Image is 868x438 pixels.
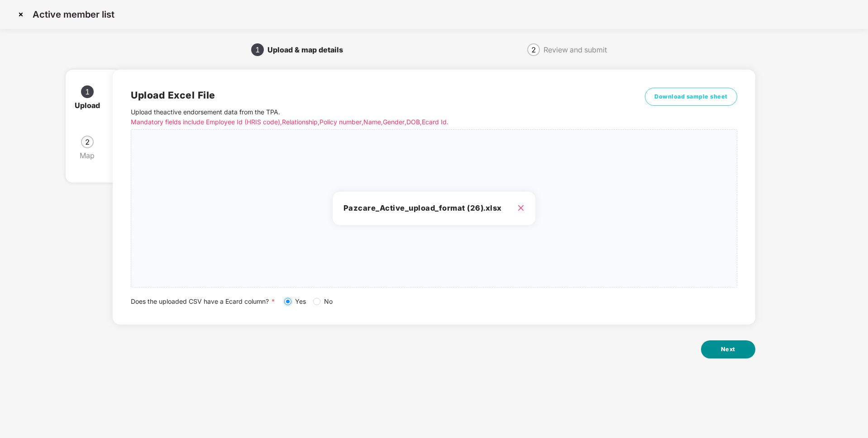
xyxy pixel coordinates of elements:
span: 1 [255,46,260,53]
span: Pazcare_Active_upload_format (26).xlsx close [131,130,736,287]
img: svg+xml;base64,PHN2ZyBpZD0iQ3Jvc3MtMzJ4MzIiIHhtbG5zPSJodHRwOi8vd3d3LnczLm9yZy8yMDAwL3N2ZyIgd2lkdG... [14,7,28,22]
p: Active member list [33,9,114,20]
h3: Pazcare_Active_upload_format (26).xlsx [343,203,525,214]
div: Upload & map details [267,42,350,57]
div: Review and submit [544,42,607,57]
span: No [320,297,336,306]
h2: Upload Excel File [131,88,610,103]
p: Mandatory fields include Employee Id (HRIS code), Relationship, Policy number, Name, Gender, DOB,... [131,117,610,127]
button: Download sample sheet [645,88,737,106]
div: Map [80,148,102,163]
span: 1 [85,88,90,95]
button: Next [701,340,755,358]
span: 2 [85,138,90,146]
span: Download sample sheet [654,92,728,101]
p: Upload the active endorsement data from the TPA . [131,107,610,127]
span: 2 [531,46,536,53]
span: close [517,204,525,212]
div: Does the uploaded CSV have a Ecard column? [131,297,737,306]
span: Next [721,345,735,354]
span: Yes [291,297,310,306]
div: Upload [75,98,107,113]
